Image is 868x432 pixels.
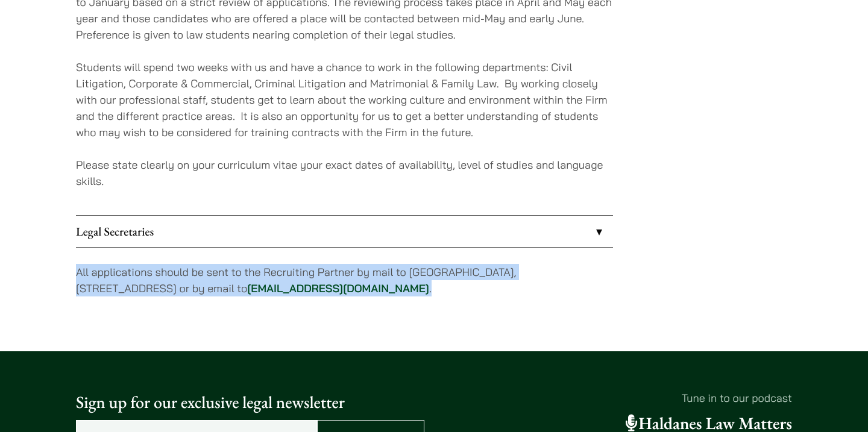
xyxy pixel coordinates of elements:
p: All applications should be sent to the Recruiting Partner by mail to [GEOGRAPHIC_DATA], [STREET_A... [76,264,613,296]
p: Tune in to our podcast [444,390,792,406]
p: Sign up for our exclusive legal newsletter [76,390,424,415]
a: Legal Secretaries [76,216,613,247]
a: [EMAIL_ADDRESS][DOMAIN_NAME] [247,281,429,295]
p: Please state clearly on your curriculum vitae your exact dates of availability, level of studies ... [76,157,613,189]
p: Students will spend two weeks with us and have a chance to work in the following departments: Civ... [76,59,613,140]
